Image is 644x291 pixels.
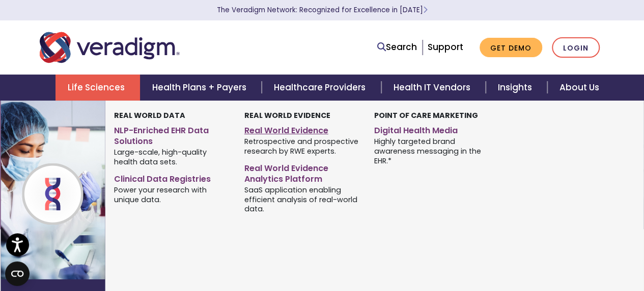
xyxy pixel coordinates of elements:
a: Clinical Data Registries [114,170,229,185]
a: Login [552,37,600,58]
a: Real World Evidence Analytics Platform [244,159,359,185]
a: Get Demo [480,38,542,58]
a: About Us [547,75,611,101]
img: Life Sciences [1,101,164,279]
a: Digital Health Media [374,122,489,136]
span: Power your research with unique data. [114,184,229,204]
a: Support [428,41,463,53]
a: Life Sciences [55,75,140,101]
span: Large-scale, high-quality health data sets. [114,147,229,166]
a: NLP-Enriched EHR Data Solutions [114,122,229,147]
a: The Veradigm Network: Recognized for Excellence in [DATE]Learn More [217,5,428,15]
span: Highly targeted brand awareness messaging in the EHR.* [374,136,489,166]
a: Health IT Vendors [381,75,486,101]
span: SaaS application enabling efficient analysis of real-world data. [244,184,359,214]
img: Veradigm logo [40,31,180,64]
button: Open CMP widget [5,261,30,286]
span: Learn More [423,5,428,15]
a: Healthcare Providers [262,75,381,101]
span: Retrospective and prospective research by RWE experts. [244,136,359,156]
a: Insights [486,75,547,101]
a: Real World Evidence [244,122,359,136]
strong: Point of Care Marketing [374,110,478,120]
strong: Real World Data [114,110,185,120]
strong: Real World Evidence [244,110,330,120]
a: Health Plans + Payers [140,75,262,101]
a: Search [377,40,417,54]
